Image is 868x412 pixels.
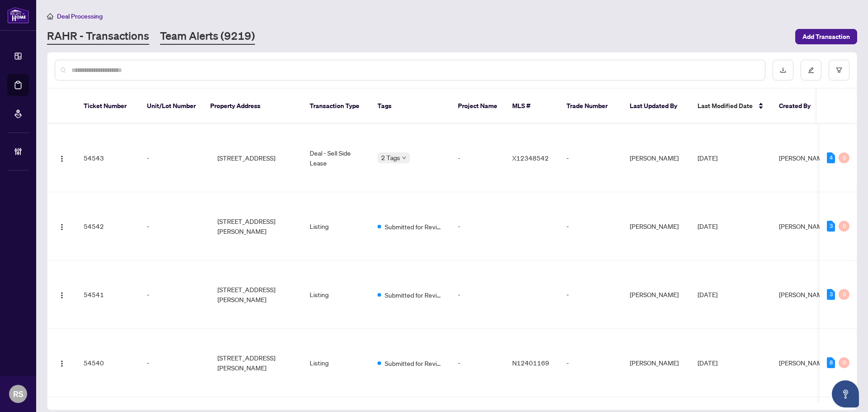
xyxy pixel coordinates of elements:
span: [PERSON_NAME] [779,359,828,367]
button: Logo [55,151,69,165]
span: Deal Processing [57,12,103,20]
td: - [140,124,203,192]
a: Team Alerts (9219) [160,28,255,45]
td: - [559,260,623,329]
div: 0 [839,357,849,368]
span: N12401169 [512,359,549,367]
div: 3 [827,221,835,232]
span: [STREET_ADDRESS][PERSON_NAME] [217,353,295,373]
th: Transaction Type [302,89,370,124]
span: Submitted for Review [385,222,443,232]
span: [STREET_ADDRESS][PERSON_NAME] [217,216,295,236]
span: [DATE] [698,290,717,298]
td: - [451,329,505,397]
span: [STREET_ADDRESS] [217,153,275,163]
td: 54542 [76,192,140,260]
div: 0 [839,221,849,232]
span: [DATE] [698,222,717,230]
button: filter [829,60,849,81]
td: - [559,329,623,397]
span: Add Transaction [802,29,850,44]
span: Submitted for Review [385,358,443,368]
th: Last Modified Date [690,89,772,124]
span: [DATE] [698,359,717,367]
span: edit [808,67,814,73]
div: 0 [839,289,849,300]
td: - [451,260,505,329]
button: Logo [55,219,69,233]
td: - [451,124,505,192]
span: [PERSON_NAME] [779,290,828,298]
button: Add Transaction [795,29,857,44]
td: Listing [302,260,370,329]
span: RS [13,388,24,400]
td: - [140,329,203,397]
td: - [559,192,623,260]
div: 3 [827,289,835,300]
button: Logo [55,355,69,370]
th: Unit/Lot Number [140,89,203,124]
td: [PERSON_NAME] [623,124,690,192]
td: - [140,192,203,260]
span: [PERSON_NAME] [779,154,828,162]
td: 54543 [76,124,140,192]
img: Logo [58,155,66,162]
button: edit [801,60,821,81]
th: Project Name [451,89,505,124]
td: - [559,124,623,192]
td: - [140,260,203,329]
button: Logo [55,287,69,302]
span: X12348542 [512,154,549,162]
div: 0 [839,152,849,163]
img: Logo [58,292,66,299]
td: - [451,192,505,260]
span: 2 Tags [381,152,400,163]
td: Deal - Sell Side Lease [302,124,370,192]
span: Submitted for Review [385,290,443,300]
th: MLS # [505,89,559,124]
span: download [780,67,786,73]
div: 8 [827,357,835,368]
span: down [402,156,406,160]
th: Trade Number [559,89,623,124]
img: Logo [58,223,66,231]
td: 54540 [76,329,140,397]
button: Open asap [832,380,859,407]
th: Ticket Number [76,89,140,124]
td: Listing [302,192,370,260]
th: Last Updated By [623,89,690,124]
button: download [773,60,793,81]
td: [PERSON_NAME] [623,192,690,260]
img: logo [7,7,29,24]
span: Last Modified Date [698,101,753,111]
span: home [47,13,53,19]
th: Tags [370,89,451,124]
td: [PERSON_NAME] [623,260,690,329]
img: Logo [58,360,66,367]
td: Listing [302,329,370,397]
span: filter [836,67,842,73]
div: 4 [827,152,835,163]
th: Created By [772,89,826,124]
th: Property Address [203,89,302,124]
td: 54541 [76,260,140,329]
span: [PERSON_NAME] [779,222,828,230]
span: [STREET_ADDRESS][PERSON_NAME] [217,284,295,304]
a: RAHR - Transactions [47,28,149,45]
td: [PERSON_NAME] [623,329,690,397]
span: [DATE] [698,154,717,162]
